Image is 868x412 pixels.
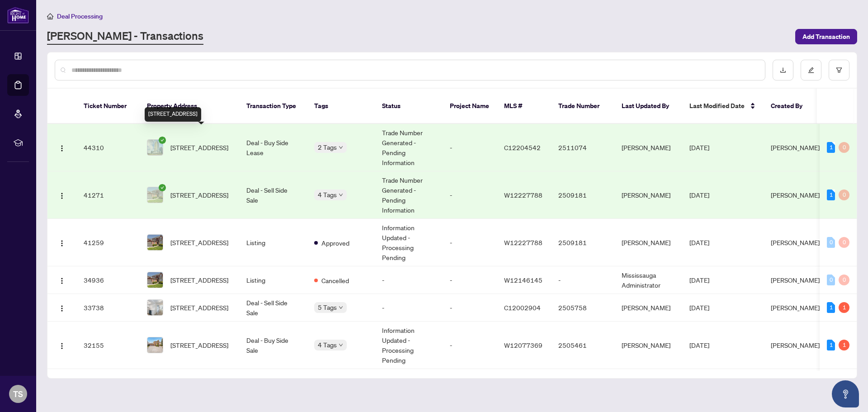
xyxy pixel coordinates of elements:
td: 2509181 [551,171,614,219]
th: Last Modified Date [682,89,764,124]
td: - [443,219,497,266]
div: 1 [827,142,835,153]
td: Listing [239,219,307,266]
td: Mississauga Administrator [614,266,682,294]
span: [DATE] [689,143,709,152]
img: Logo [58,305,66,312]
th: Trade Number [551,89,614,124]
div: 0 [839,189,849,200]
span: [PERSON_NAME] [771,276,820,284]
button: Logo [55,235,69,250]
button: filter [829,60,849,81]
span: [PERSON_NAME] [771,191,820,199]
span: check-circle [159,184,166,191]
span: check-circle [159,137,166,144]
td: Trade Number Generated - Pending Information [375,124,443,171]
div: [STREET_ADDRESS] [145,107,201,122]
span: Last Modified Date [689,101,745,111]
td: Deal - Sell Side Sale [239,294,307,322]
span: 4 Tags [318,340,337,350]
span: down [339,343,343,347]
td: 41271 [76,171,140,219]
th: Property Address [140,89,239,124]
span: Add Transaction [802,29,850,44]
img: thumbnail-img [147,235,163,250]
span: [PERSON_NAME] [771,303,820,312]
span: 2 Tags [318,142,337,152]
td: 32155 [76,322,140,369]
button: Logo [55,188,69,202]
span: C12002904 [504,303,541,312]
div: 1 [839,302,849,313]
span: C12204542 [504,143,541,152]
span: W12146145 [504,276,542,284]
img: Logo [58,342,66,350]
td: Trade Number Generated - Pending Information [375,171,443,219]
span: TS [13,388,23,400]
td: [PERSON_NAME] [614,171,682,219]
div: 1 [827,302,835,313]
td: Listing [239,266,307,294]
span: 4 Tags [318,189,337,200]
th: Status [375,89,443,124]
span: home [47,13,53,19]
span: down [339,145,343,150]
button: edit [801,60,821,81]
span: W12227788 [504,191,542,199]
td: 33738 [76,294,140,322]
span: [PERSON_NAME] [771,238,820,246]
img: logo [7,7,29,24]
img: Logo [58,145,66,152]
td: - [375,294,443,322]
span: Approved [321,238,349,248]
th: MLS # [497,89,551,124]
button: Add Transaction [795,29,857,44]
div: 0 [827,275,835,285]
span: [DATE] [689,191,709,199]
span: [STREET_ADDRESS] [170,340,228,350]
img: thumbnail-img [147,187,163,203]
td: Deal - Sell Side Sale [239,171,307,219]
div: 1 [827,189,835,200]
button: Logo [55,140,69,155]
td: Deal - Buy Side Lease [239,124,307,171]
button: Logo [55,273,69,287]
div: 1 [839,340,849,350]
span: download [780,67,786,73]
td: - [443,322,497,369]
td: - [443,294,497,322]
button: Open asap [832,380,859,407]
td: 41259 [76,219,140,266]
td: [PERSON_NAME] [614,322,682,369]
span: [PERSON_NAME] [771,341,820,349]
span: Cancelled [321,275,349,285]
td: Information Updated - Processing Pending [375,322,443,369]
th: Ticket Number [76,89,140,124]
button: download [773,60,793,81]
span: [STREET_ADDRESS] [170,275,228,285]
span: [STREET_ADDRESS] [170,190,228,200]
td: - [443,171,497,219]
span: [PERSON_NAME] [771,143,820,152]
span: down [339,193,343,197]
td: [PERSON_NAME] [614,219,682,266]
span: [DATE] [689,341,709,349]
div: 0 [827,237,835,248]
span: [DATE] [689,238,709,246]
td: 44310 [76,124,140,171]
span: [DATE] [689,303,709,312]
th: Tags [307,89,375,124]
td: - [443,124,497,171]
th: Created By [764,89,818,124]
span: [STREET_ADDRESS] [170,303,228,313]
span: filter [836,67,842,73]
td: - [375,266,443,294]
td: 2511074 [551,124,614,171]
img: thumbnail-img [147,140,163,155]
td: - [551,266,614,294]
img: Logo [58,277,66,284]
td: 2505461 [551,322,614,369]
span: 5 Tags [318,302,337,313]
img: Logo [58,240,66,247]
span: [STREET_ADDRESS] [170,142,228,152]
